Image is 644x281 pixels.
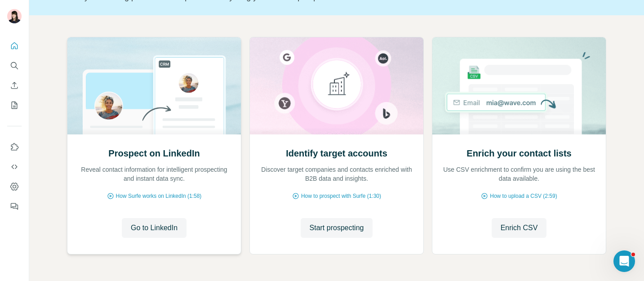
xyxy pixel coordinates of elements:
span: Enrich CSV [501,223,538,233]
button: Dashboard [7,178,22,195]
img: Enrich your contact lists [432,37,606,134]
p: Discover target companies and contacts enriched with B2B data and insights. [259,165,414,183]
p: Use CSV enrichment to confirm you are using the best data available. [441,165,597,183]
span: How to prospect with Surfe (1:30) [301,192,381,200]
button: Enrich CSV [492,218,547,238]
h2: Prospect on LinkedIn [108,147,200,160]
span: Start prospecting [310,223,364,233]
button: Enrich CSV [7,77,22,94]
button: Use Surfe API [7,159,22,175]
span: How Surfe works on LinkedIn (1:58) [116,192,202,200]
h2: Enrich your contact lists [466,147,571,160]
button: Use Surfe on LinkedIn [7,139,22,155]
span: How to upload a CSV (2:59) [490,192,557,200]
h2: Identify target accounts [286,147,387,160]
iframe: Intercom live chat [613,250,635,272]
button: Go to LinkedIn [122,218,187,238]
img: Identify target accounts [249,37,424,134]
p: Reveal contact information for intelligent prospecting and instant data sync. [76,165,232,183]
img: Prospect on LinkedIn [67,37,241,134]
button: Search [7,58,22,74]
button: My lists [7,97,22,113]
button: Start prospecting [301,218,373,238]
button: Quick start [7,38,22,54]
img: Avatar [7,9,22,23]
span: Go to LinkedIn [131,223,178,233]
button: Feedback [7,198,22,214]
